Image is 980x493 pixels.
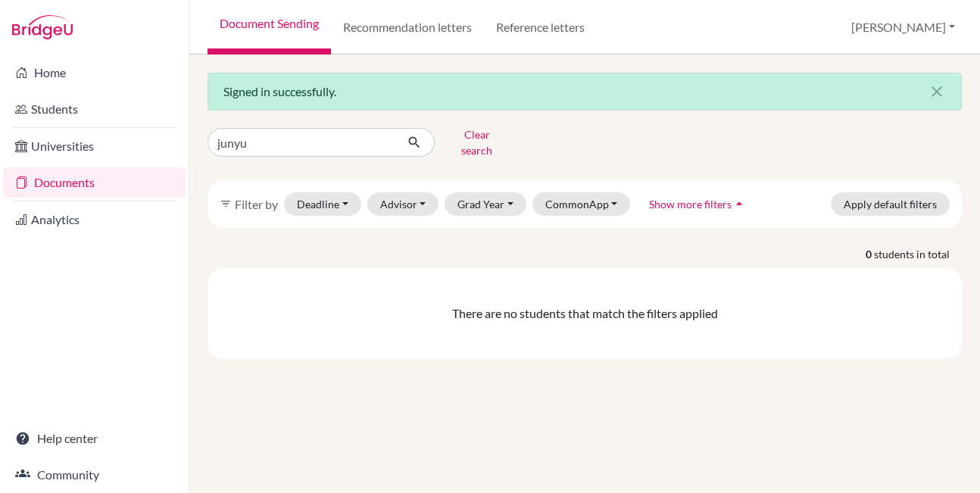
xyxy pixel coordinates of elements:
[208,73,962,111] div: Signed in successfully.
[3,94,186,124] a: Students
[3,167,186,198] a: Documents
[220,198,232,210] i: filter_list
[732,196,747,211] i: arrow_drop_up
[874,246,962,262] span: students in total
[284,192,361,216] button: Deadline
[12,15,73,39] img: Bridge-U
[3,204,186,235] a: Analytics
[445,192,526,216] button: Grad Year
[235,197,278,211] span: Filter by
[435,123,519,162] button: Clear search
[844,13,962,42] button: [PERSON_NAME]
[831,192,950,216] button: Apply default filters
[913,73,961,110] button: Close
[367,192,439,216] button: Advisor
[3,460,186,490] a: Community
[208,128,395,157] input: Find student by name...
[636,192,760,216] button: Show more filtersarrow_drop_up
[214,304,956,323] div: There are no students that match the filters applied
[866,246,874,262] strong: 0
[532,192,631,216] button: CommonApp
[928,83,946,101] i: close
[649,198,732,211] span: Show more filters
[3,58,186,88] a: Home
[3,131,186,161] a: Universities
[3,423,186,454] a: Help center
